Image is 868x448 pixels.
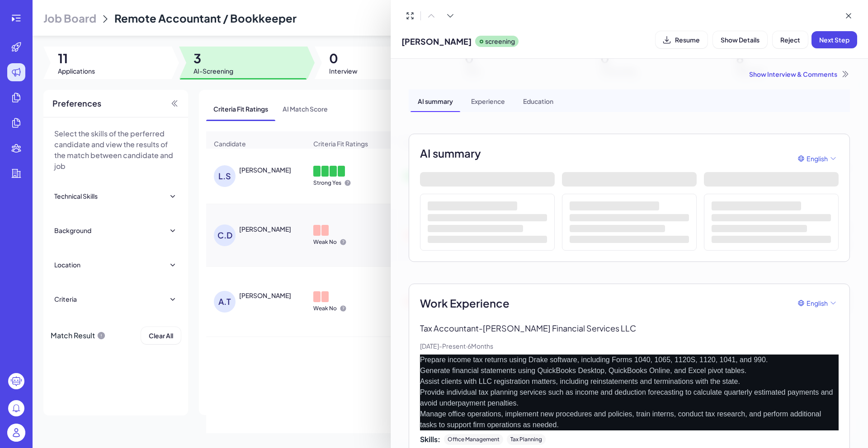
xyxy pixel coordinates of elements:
[420,355,839,430] p: Prepare income tax returns using Drake software, including Forms 1040, 1065, 1120S, 1120, 1041, a...
[420,295,509,311] span: Work Experience
[656,31,708,48] button: Resume
[409,70,850,79] div: Show Interview & Comments
[420,341,839,351] p: [DATE] - Present · 6 Months
[807,299,828,308] span: English
[780,36,800,44] span: Reject
[507,434,546,445] div: Tax Planning
[464,89,512,112] div: Experience
[444,434,503,445] div: Office Management
[807,154,828,163] span: English
[721,36,759,44] span: Show Details
[713,31,767,48] button: Show Details
[401,35,472,47] span: [PERSON_NAME]
[675,36,700,44] span: Resume
[516,89,561,112] div: Education
[773,31,808,48] button: Reject
[811,31,857,48] button: Next Step
[485,37,515,46] p: screening
[819,36,849,44] span: Next Step
[410,89,460,112] div: AI summary
[420,145,481,161] h2: AI summary
[420,434,440,445] span: Skills:
[420,322,839,334] p: Tax Accountant - [PERSON_NAME] Financial Services LLC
